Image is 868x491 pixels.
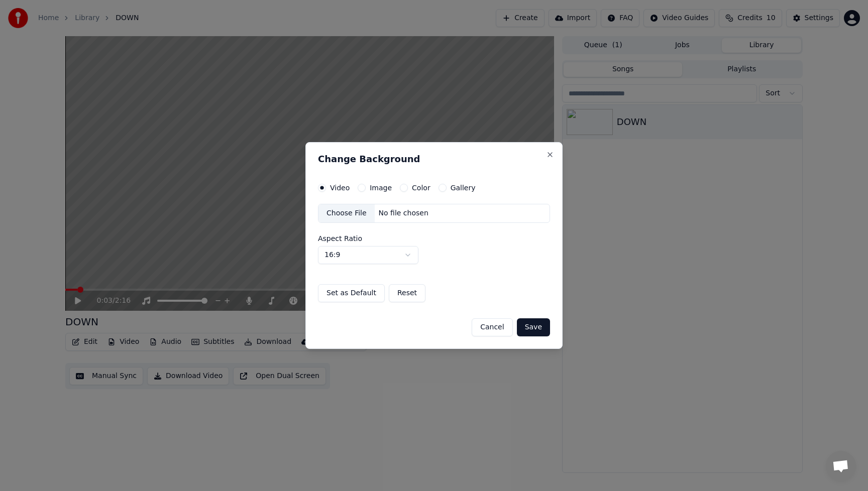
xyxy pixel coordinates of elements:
[318,235,550,242] label: Aspect Ratio
[318,155,550,164] h2: Change Background
[318,204,375,222] div: Choose File
[318,284,385,302] button: Set as Default
[330,184,350,191] label: Video
[370,184,392,191] label: Image
[412,184,430,191] label: Color
[451,184,476,191] label: Gallery
[389,284,425,302] button: Reset
[375,208,432,218] div: No file chosen
[517,318,550,336] button: Save
[472,318,512,336] button: Cancel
